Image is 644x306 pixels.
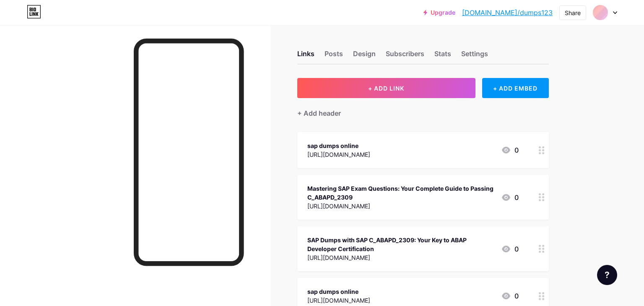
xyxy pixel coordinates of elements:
[434,49,451,64] div: Stats
[501,145,519,155] div: 0
[501,192,519,202] div: 0
[386,49,424,64] div: Subscribers
[307,184,494,202] div: Mastering SAP Exam Questions: Your Complete Guide to Passing C_ABAPD_2309
[297,49,314,64] div: Links
[353,49,376,64] div: Design
[297,78,475,98] button: + ADD LINK
[565,8,581,17] div: Share
[461,49,488,64] div: Settings
[325,49,343,64] div: Posts
[307,253,494,262] div: [URL][DOMAIN_NAME]
[368,85,404,92] span: + ADD LINK
[423,9,455,16] a: Upgrade
[307,202,494,210] div: [URL][DOMAIN_NAME]
[297,108,341,118] div: + Add header
[501,244,519,254] div: 0
[307,236,494,253] div: SAP Dumps with SAP C_ABAPD_2309: Your Key to ABAP Developer Certification
[307,150,370,159] div: [URL][DOMAIN_NAME]
[307,141,370,150] div: sap dumps online
[307,287,370,296] div: sap dumps online
[462,8,553,18] a: [DOMAIN_NAME]/dumps123
[482,78,549,98] div: + ADD EMBED
[307,296,370,305] div: [URL][DOMAIN_NAME]
[501,291,519,301] div: 0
